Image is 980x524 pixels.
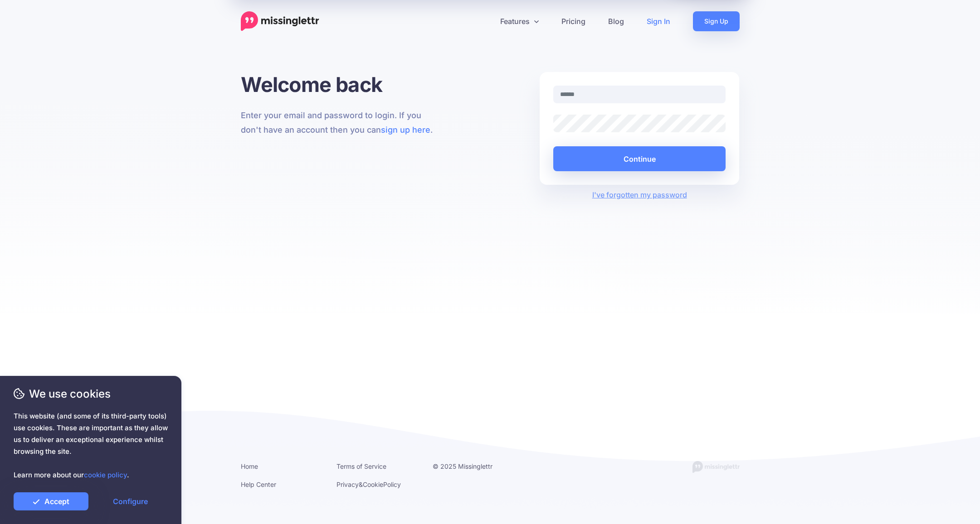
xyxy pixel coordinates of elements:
a: Sign Up [693,11,740,31]
a: Accept [14,492,88,510]
a: Privacy [336,481,359,488]
a: I've forgotten my password [592,190,687,199]
a: Configure [93,492,168,510]
a: Sign In [635,11,682,31]
li: & Policy [336,479,419,490]
a: Pricing [550,11,597,31]
a: Terms of Service [336,462,386,470]
a: Blog [597,11,635,31]
a: cookie policy [84,471,127,479]
a: Help Center [241,481,276,488]
a: Cookie [363,481,383,488]
button: Continue [553,146,726,171]
p: Enter your email and password to login. If you don't have an account then you can . [241,108,441,137]
li: © 2025 Missinglettr [433,461,515,472]
a: sign up here [381,125,430,135]
span: This website (and some of its third-party tools) use cookies. These are important as they allow u... [14,410,168,481]
a: Features [489,11,550,31]
h1: Welcome back [241,72,441,97]
span: We use cookies [14,386,168,402]
a: Home [241,462,258,470]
